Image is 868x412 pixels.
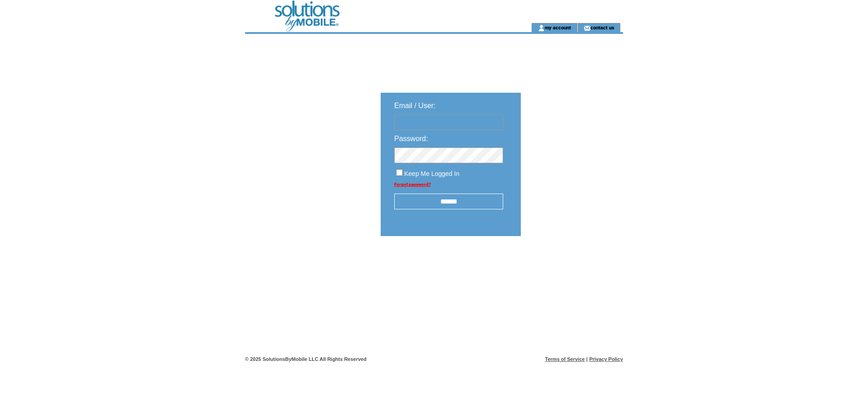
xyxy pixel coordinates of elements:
img: contact_us_icon.gif;jsessionid=E8FE6C613697FFF6A6AE97A30AE655D8 [584,24,590,32]
span: © 2025 SolutionsByMobile LLC All Rights Reserved [245,356,367,362]
span: Keep Me Logged In [404,170,459,177]
a: Privacy Policy [589,356,623,362]
img: account_icon.gif;jsessionid=E8FE6C613697FFF6A6AE97A30AE655D8 [538,24,545,32]
a: Forgot password? [394,182,431,187]
span: | [586,356,588,362]
a: Terms of Service [545,356,585,362]
span: Password: [394,135,428,142]
img: transparent.png;jsessionid=E8FE6C613697FFF6A6AE97A30AE655D8 [547,259,592,270]
span: Email / User: [394,102,436,109]
a: my account [545,24,571,30]
a: contact us [590,24,614,30]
